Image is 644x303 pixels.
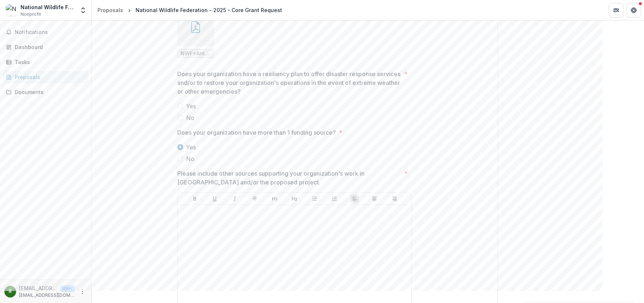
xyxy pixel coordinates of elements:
[609,3,623,18] button: Partners
[9,289,12,294] div: bertrandd@nwf.org
[95,5,126,15] a: Proposals
[190,194,199,203] button: Bold
[60,285,75,292] p: User
[186,102,196,111] span: Yes
[15,43,82,51] div: Dashboard
[330,194,339,203] button: Ordered List
[15,88,82,96] div: Documents
[78,287,87,296] button: More
[3,41,88,53] a: Dashboard
[21,11,41,18] span: Nonprofit
[370,194,379,203] button: Align Center
[177,128,336,137] p: Does your organization have more than 1 funding source?
[230,194,239,203] button: Italicize
[95,5,285,15] nav: breadcrumb
[15,29,85,35] span: Notifications
[350,194,359,203] button: Align Left
[15,58,82,66] div: Tasks
[97,6,123,14] div: Proposals
[290,194,299,203] button: Heading 2
[3,86,88,98] a: Documents
[3,26,88,38] button: Notifications
[3,56,88,68] a: Tasks
[626,3,641,18] button: Get Help
[177,169,401,187] p: Please include other sources supporting your organization's work in [GEOGRAPHIC_DATA] and/or the ...
[390,194,399,203] button: Align Right
[6,4,18,16] img: National Wildlife Federation
[181,50,211,57] span: NWF+Anti-Corruption+Strategy+and+Whistleblower+Channel.pdf
[250,194,259,203] button: Strike
[19,292,75,299] p: [EMAIL_ADDRESS][DOMAIN_NAME]
[15,73,82,81] div: Proposals
[177,70,401,96] p: Does your organization have a resiliency plan to offer disaster response services and/or to resto...
[186,154,195,163] span: No
[136,6,282,14] div: National Wildlife Federation - 2025 - Core Grant Request
[3,71,88,83] a: Proposals
[310,194,319,203] button: Bullet List
[21,3,75,11] div: National Wildlife Federation
[186,143,196,151] span: Yes
[177,10,214,58] div: Remove FileNWF+Anti-Corruption+Strategy+and+Whistleblower+Channel.pdf
[270,194,279,203] button: Heading 1
[19,284,57,292] p: [EMAIL_ADDRESS][DOMAIN_NAME]
[78,3,88,18] button: Open entity switcher
[210,194,219,203] button: Underline
[186,113,195,122] span: No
